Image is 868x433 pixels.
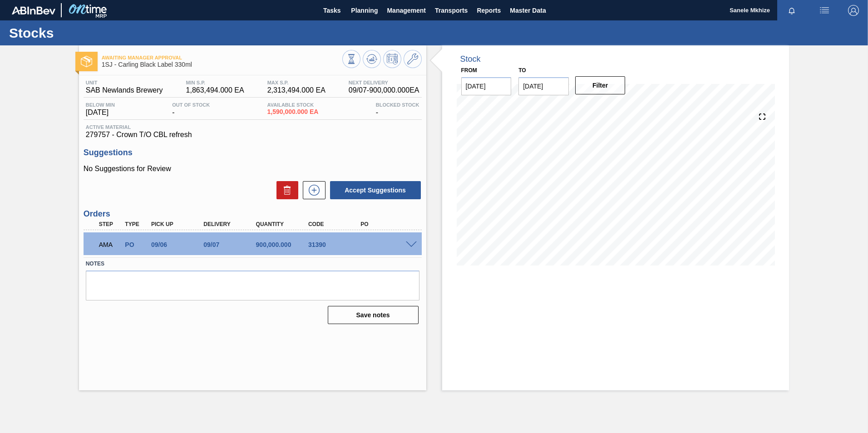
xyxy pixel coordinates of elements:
span: [DATE] [86,108,115,117]
div: Step [97,221,124,227]
img: Ícone [81,56,92,67]
button: Stocks Overview [342,50,360,68]
div: 09/06/2025 [149,241,207,248]
div: Purchase order [123,241,150,248]
span: Below Min [86,102,115,108]
label: Notes [86,257,419,271]
span: Master Data [510,5,546,16]
span: 1,590,000.000 EA [267,108,319,115]
span: 09/07 - 900,000.000 EA [349,86,419,94]
span: 279757 - Crown T/O CBL refresh [86,131,419,139]
span: Management [387,5,426,16]
p: AMA [99,241,122,248]
span: SAB Newlands Brewery [86,86,163,94]
div: Stock [460,54,481,64]
span: Active Material [86,124,419,130]
span: Planning [351,5,378,16]
div: Accept Suggestions [325,180,422,200]
span: Awaiting Manager Approval [102,55,342,60]
img: TNhmsLtSVTkK8tSr43FrP2fwEKptu5GPRR3wAAAABJRU5ErkJggg== [12,6,55,15]
div: Code [306,221,365,227]
input: mm/dd/yyyy [518,77,569,95]
button: Schedule Inventory [383,50,401,68]
div: Awaiting Manager Approval [97,235,124,255]
span: Out Of Stock [172,102,210,108]
button: Go to Master Data / General [404,50,422,68]
button: Filter [575,76,626,94]
span: 2,313,494.000 EA [267,86,325,94]
h3: Suggestions [84,148,422,157]
img: userActions [819,5,830,16]
div: 900,000.000 [254,241,312,248]
label: From [461,67,477,74]
span: Reports [477,5,501,16]
div: 09/07/2025 [201,241,260,248]
input: mm/dd/yyyy [461,77,512,95]
div: PO [358,221,417,227]
span: Transports [435,5,468,16]
span: MAX S.P. [267,80,325,85]
div: New suggestion [298,181,325,199]
div: Type [123,221,150,227]
span: Tasks [322,5,342,16]
div: Delete Suggestions [272,181,298,199]
span: Available Stock [267,102,319,108]
h3: Orders [84,209,422,219]
h1: Stocks [9,28,170,38]
img: Logout [848,5,859,16]
span: 1,863,494.000 EA [186,86,244,94]
button: Accept Suggestions [330,181,421,199]
div: Pick up [149,221,207,227]
button: Notifications [777,4,806,17]
div: Quantity [254,221,312,227]
span: 1SJ - Carling Black Label 330ml [102,61,342,68]
label: to [518,67,526,74]
button: Save notes [328,306,419,324]
span: Next Delivery [349,80,419,85]
div: Delivery [201,221,260,227]
span: MIN S.P. [186,80,244,85]
span: Blocked Stock [376,102,419,108]
div: - [170,102,212,117]
div: - [374,102,422,117]
div: 31390 [306,241,365,248]
button: Update Chart [363,50,381,68]
p: No Suggestions for Review [84,165,422,173]
span: Unit [86,80,163,85]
